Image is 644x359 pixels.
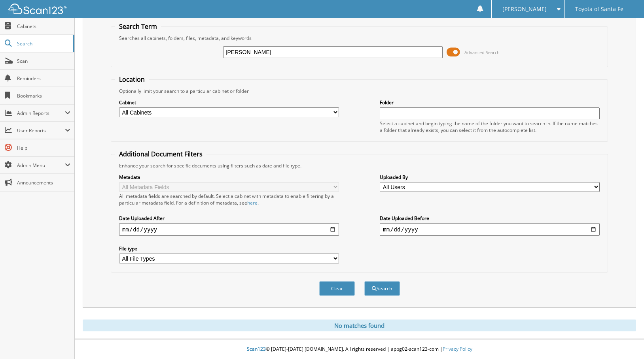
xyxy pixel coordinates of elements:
[17,92,70,99] span: Bookmarks
[17,127,65,134] span: User Reports
[119,223,339,236] input: start
[380,174,600,180] label: Uploaded By
[17,75,70,82] span: Reminders
[380,215,600,222] label: Date Uploaded Before
[443,346,472,352] a: Privacy Policy
[247,346,266,352] span: Scan123
[119,99,339,106] label: Cabinet
[119,215,339,222] label: Date Uploaded After
[17,40,69,47] span: Search
[364,281,400,296] button: Search
[604,321,644,359] iframe: Chat Widget
[464,49,500,55] span: Advanced Search
[17,58,70,64] span: Scan
[115,75,149,84] legend: Location
[119,193,339,206] div: All metadata fields are searched by default. Select a cabinet with metadata to enable filtering b...
[502,7,547,11] span: [PERSON_NAME]
[75,340,644,359] div: © [DATE]-[DATE] [DOMAIN_NAME]. All rights reserved | appg02-scan123-com |
[17,23,70,30] span: Cabinets
[380,223,600,236] input: end
[115,162,604,169] div: Enhance your search for specific documents using filters such as date and file type.
[17,162,65,169] span: Admin Menu
[115,150,206,158] legend: Additional Document Filters
[17,110,65,117] span: Admin Reports
[17,179,70,186] span: Announcements
[575,7,623,11] span: Toyota of Santa Fe
[119,245,339,252] label: File type
[115,88,604,94] div: Optionally limit your search to a particular cabinet or folder
[115,35,604,41] div: Searches all cabinets, folders, files, metadata, and keywords
[115,22,161,31] legend: Search Term
[319,281,355,296] button: Clear
[380,99,600,106] label: Folder
[83,320,636,331] div: No matches found
[119,174,339,180] label: Metadata
[380,120,600,133] div: Select a cabinet and begin typing the name of the folder you want to search in. If the name match...
[17,145,70,151] span: Help
[8,4,67,14] img: scan123-logo-white.svg
[247,199,258,206] a: here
